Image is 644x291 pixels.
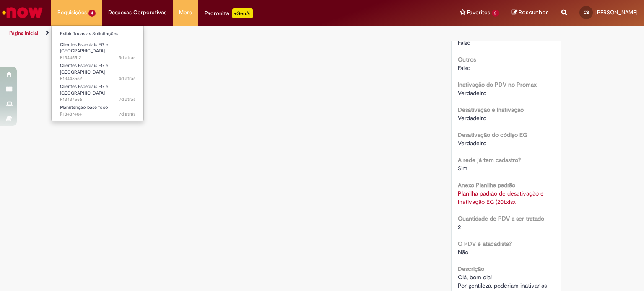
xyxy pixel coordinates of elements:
span: Clientes Especiais EG e [GEOGRAPHIC_DATA] [60,83,108,96]
time: 21/08/2025 16:52:07 [119,96,135,103]
b: Desativação do código EG [458,131,527,139]
b: O PDV é atacadista? [458,240,512,247]
span: R13443562 [60,75,135,82]
span: Requisições [57,8,87,17]
span: CS [584,10,589,15]
a: Download de Planilha padrão de desativação e inativação EG (20).xlsx [458,190,545,206]
span: 7d atrás [119,111,135,117]
span: Não [458,248,468,256]
img: ServiceNow [1,4,44,21]
a: Aberto R13437404 : Manutenção base foco [52,103,144,118]
span: Manutenção base foco [60,104,108,111]
time: 25/08/2025 16:41:36 [119,54,135,61]
span: Falso [458,64,470,72]
span: 3d atrás [119,54,135,61]
a: Rascunhos [512,9,549,17]
a: Página inicial [9,30,38,36]
span: Falso [458,39,470,46]
span: Verdadeiro [458,139,486,147]
span: 4d atrás [119,75,135,82]
b: Desativação e Inativação [458,106,524,113]
span: R13445512 [60,54,135,61]
b: Anexo Planilha padrão [458,181,515,189]
span: R13437556 [60,96,135,103]
span: Rascunhos [519,8,549,16]
span: Verdadeiro [458,89,486,97]
a: Aberto R13445512 : Clientes Especiais EG e AS [52,40,144,58]
span: 4 [88,10,96,17]
a: Aberto R13443562 : Clientes Especiais EG e AS [52,61,144,79]
span: 7d atrás [119,96,135,103]
span: Clientes Especiais EG e [GEOGRAPHIC_DATA] [60,41,108,54]
time: 25/08/2025 10:55:57 [119,75,135,82]
b: Quantidade de PDV a ser tratado [458,215,544,222]
b: A rede já tem cadastro? [458,156,521,164]
ul: Trilhas de página [6,26,423,41]
span: [PERSON_NAME] [595,9,638,16]
p: +GenAi [232,8,253,18]
span: Sim [458,165,467,172]
span: Despesas Corporativas [108,8,166,17]
a: Aberto R13437556 : Clientes Especiais EG e AS [52,82,144,100]
span: Verdadeiro [458,114,486,122]
b: Outros [458,56,476,63]
a: Exibir Todas as Solicitações [52,29,144,39]
span: Favoritos [467,8,490,17]
b: Inativação do PDV no Promax [458,81,537,88]
span: Clientes Especiais EG e [GEOGRAPHIC_DATA] [60,62,108,75]
span: 2 [458,223,461,231]
span: 2 [492,10,499,17]
span: More [179,8,192,17]
div: Padroniza [205,8,253,18]
span: R13437404 [60,111,135,118]
b: Descrição [458,265,484,273]
ul: Requisições [51,25,144,121]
